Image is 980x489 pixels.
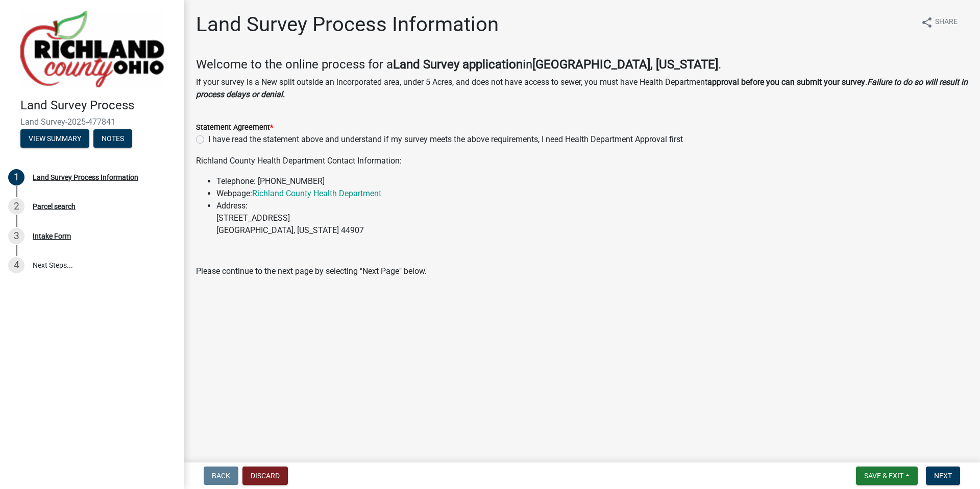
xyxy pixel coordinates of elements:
div: Parcel search [33,203,76,210]
span: Back [212,472,230,480]
button: shareShare [913,12,966,32]
button: Discard [242,467,288,485]
img: Richland County, Ohio [20,11,164,87]
i: share [921,16,933,29]
button: Next [926,467,960,485]
h1: Land Survey Process Information [196,12,499,37]
button: View Summary [20,129,89,148]
li: Address: [STREET_ADDRESS] [GEOGRAPHIC_DATA], [US_STATE] 44907 [216,200,968,237]
p: Please continue to the next page by selecting "Next Page" below. [196,265,968,277]
p: If your survey is a New split outside an incorporated area, under 5 Acres, and does not have acce... [196,76,968,101]
h4: Welcome to the online process for a in . [196,57,968,72]
button: Notes [93,129,132,148]
li: Webpage: [216,188,968,200]
span: Land Survey-2025-477841 [20,117,163,127]
a: Richland County Health Department [252,189,381,198]
div: 3 [8,228,24,244]
div: 4 [8,257,24,273]
strong: Land Survey application [393,57,523,72]
strong: [GEOGRAPHIC_DATA], [US_STATE] [532,57,718,72]
div: Land Survey Process Information [33,174,138,181]
span: Next [934,472,952,480]
h4: Land Survey Process [20,98,176,113]
wm-modal-confirm: Notes [93,135,132,143]
label: Statement Agreement [196,124,273,131]
span: Save & Exit [864,472,903,480]
div: 2 [8,198,24,215]
span: Share [935,16,958,29]
label: I have read the statement above and understand if my survey meets the above requirements, I need ... [208,133,683,146]
div: Intake Form [33,232,71,240]
p: Richland County Health Department Contact Information: [196,155,968,167]
strong: Failure to do so will result in process delays or denial. [196,77,968,99]
strong: approval before you can submit your survey [707,77,865,87]
button: Back [204,467,238,485]
button: Save & Exit [856,467,918,485]
wm-modal-confirm: Summary [20,135,89,143]
div: 1 [8,169,24,185]
li: Telephone: [PHONE_NUMBER] [216,175,968,188]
